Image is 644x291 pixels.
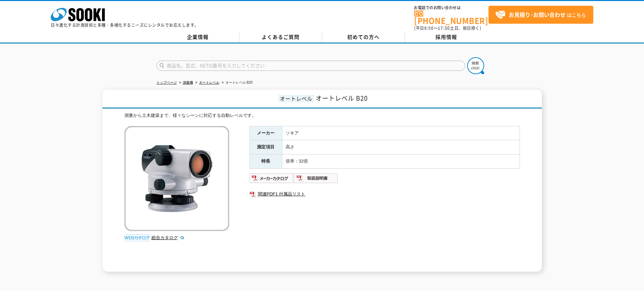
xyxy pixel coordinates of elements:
li: オートレベル B20 [220,79,253,86]
a: 企業情報 [157,32,239,42]
span: オートレベル [278,95,314,102]
a: よくあるご質問 [239,32,322,42]
span: オートレベル B20 [316,93,368,103]
a: 採用情報 [405,32,488,42]
a: [PHONE_NUMBER] [414,11,488,24]
a: お見積り･お問い合わせはこちら [488,6,593,24]
img: 取扱説明書 [294,173,338,184]
img: btn_search.png [467,57,484,74]
span: 初めての方へ [347,33,380,41]
a: 取扱説明書 [294,177,338,182]
td: ソキア [282,126,520,140]
th: 測定項目 [249,140,282,154]
a: トップページ [157,81,177,84]
div: 測量から土木建築まで、様々なシーンに対応する自動レベルです。 [124,112,520,119]
a: 初めての方へ [322,32,405,42]
span: 8:50 [424,25,434,31]
td: 高さ [282,140,520,154]
img: メーカーカタログ [249,173,294,184]
a: 測量機 [183,81,193,84]
input: 商品名、型式、NETIS番号を入力してください [157,61,465,71]
p: 日々進化する計測技術と多種・多様化するニーズにレンタルでお応えします。 [51,23,199,27]
span: お電話でのお問い合わせは [414,6,488,10]
strong: お見積り･お問い合わせ [509,11,566,19]
a: 総合カタログ [151,235,185,240]
span: 17:30 [438,25,450,31]
td: 倍率：32倍 [282,154,520,169]
a: 関連PDF1 付属品リスト [249,190,520,199]
span: はこちら [495,10,586,20]
img: webカタログ [124,234,150,241]
img: オートレベル B20 [124,126,229,231]
a: オートレベル [199,81,219,84]
th: メーカー [249,126,282,140]
th: 特長 [249,154,282,169]
span: (平日 ～ 土日、祝日除く) [414,25,481,31]
a: メーカーカタログ [249,177,294,182]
